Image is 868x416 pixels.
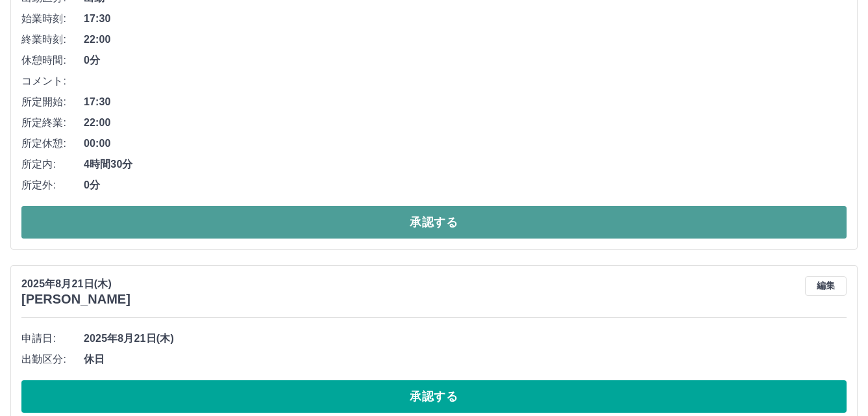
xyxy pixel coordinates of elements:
span: 出勤区分: [21,352,84,367]
span: 申請日: [21,331,84,346]
span: 所定内: [21,157,84,172]
span: 17:30 [84,11,847,27]
span: 所定外: [21,177,84,193]
span: 22:00 [84,115,847,131]
span: 4時間30分 [84,157,847,172]
span: 00:00 [84,136,847,151]
span: 0分 [84,53,847,68]
span: コメント: [21,73,84,89]
span: 所定終業: [21,115,84,131]
span: 2025年8月21日(木) [84,331,847,346]
span: 所定開始: [21,94,84,110]
p: 2025年8月21日(木) [21,276,130,292]
span: 0分 [84,177,847,193]
span: 17:30 [84,94,847,110]
span: 終業時刻: [21,32,84,47]
span: 所定休憩: [21,136,84,151]
span: 休日 [84,352,847,367]
span: 22:00 [84,32,847,47]
button: 承認する [21,206,847,239]
button: 編集 [805,276,847,296]
span: 始業時刻: [21,11,84,27]
span: 休憩時間: [21,53,84,68]
h3: [PERSON_NAME] [21,292,130,307]
button: 承認する [21,380,847,413]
